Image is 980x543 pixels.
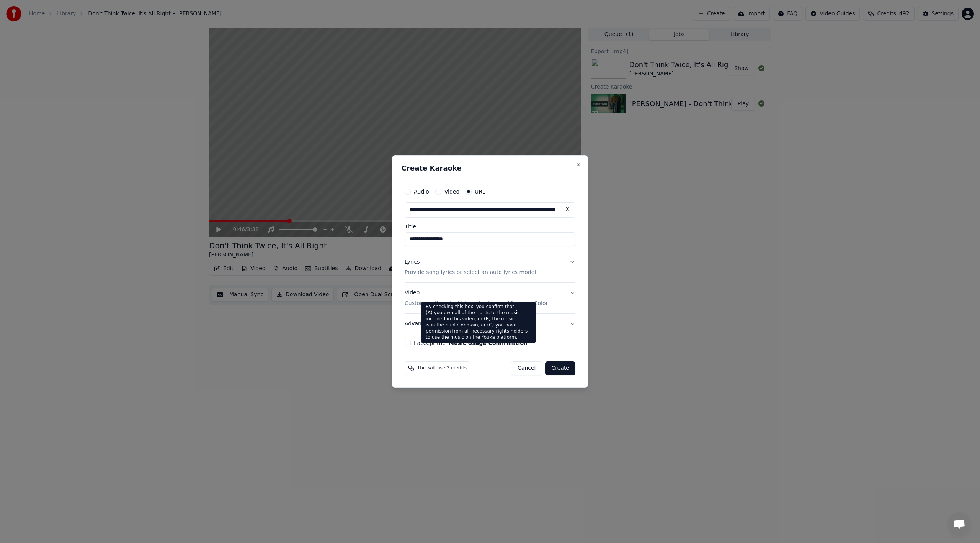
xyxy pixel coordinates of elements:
div: By checking this box, you confirm that (A) you own all of the rights to the music included in thi... [421,302,536,343]
p: Customize Karaoke Video: Use Image, Video, or Color [405,300,548,307]
div: Video [405,289,548,308]
label: Audio [414,189,429,194]
button: LyricsProvide song lyrics or select an auto lyrics model [405,252,575,283]
button: VideoCustomize Karaoke Video: Use Image, Video, or Color [405,283,575,314]
button: Advanced [405,314,575,334]
label: Title [405,224,575,229]
div: Lyrics [405,258,420,266]
span: This will use 2 credits [417,365,467,371]
p: Provide song lyrics or select an auto lyrics model [405,269,536,277]
h2: Create Karaoke [402,165,578,172]
button: I accept the [449,340,528,346]
label: Video [444,189,459,194]
label: URL [475,189,485,194]
button: Cancel [511,361,542,375]
label: I accept the [414,340,528,346]
button: Create [545,361,575,375]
